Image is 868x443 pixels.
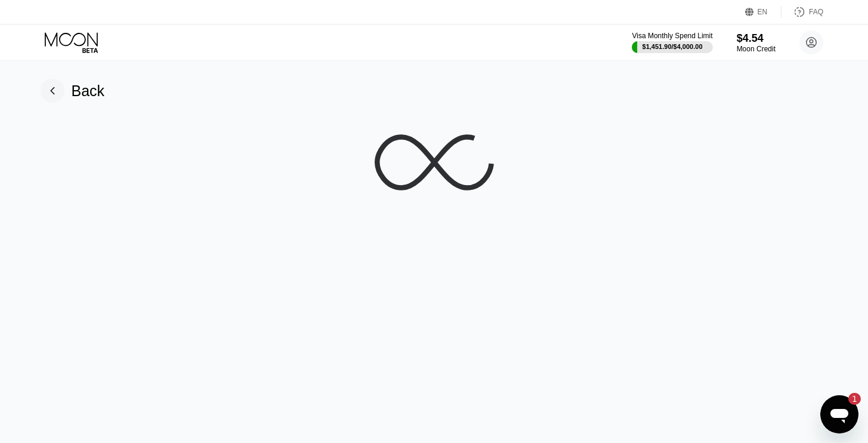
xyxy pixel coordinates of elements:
[632,32,712,40] div: Visa Monthly Spend Limit
[737,32,776,53] div: $4.54Moon Credit
[820,395,858,433] iframe: Button to launch messaging window, 1 unread message
[41,79,105,103] div: Back
[737,45,776,53] div: Moon Credit
[809,8,823,16] div: FAQ
[72,82,105,100] div: Back
[745,6,781,18] div: EN
[737,32,776,45] div: $4.54
[632,32,712,53] div: Visa Monthly Spend Limit$1,451.90/$4,000.00
[758,8,768,16] div: EN
[837,393,861,405] iframe: Number of unread messages
[642,43,703,50] div: $1,451.90 / $4,000.00
[781,6,823,18] div: FAQ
